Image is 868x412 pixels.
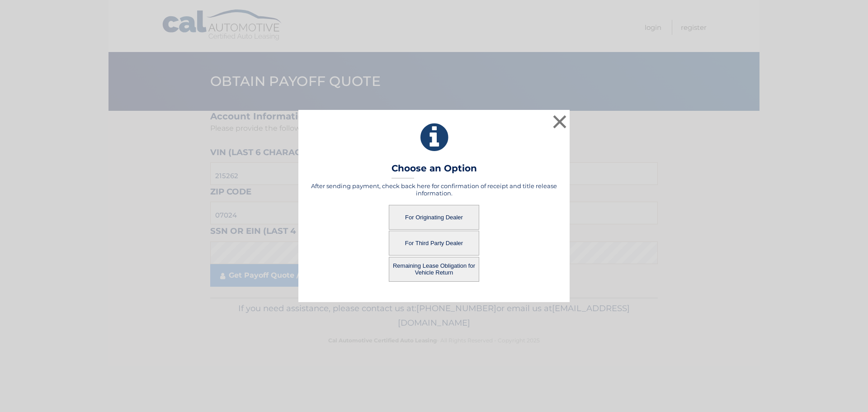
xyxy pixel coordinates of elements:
button: For Third Party Dealer [389,231,479,256]
button: Remaining Lease Obligation for Vehicle Return [389,257,479,282]
button: × [551,113,569,131]
h5: After sending payment, check back here for confirmation of receipt and title release information. [310,182,558,197]
h3: Choose an Option [392,163,477,179]
button: For Originating Dealer [389,205,479,230]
